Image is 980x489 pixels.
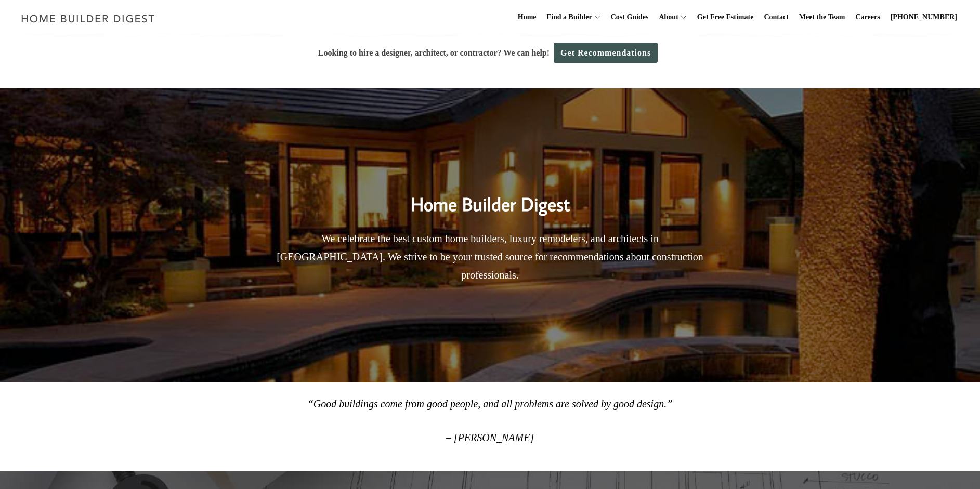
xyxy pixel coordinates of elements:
a: Meet the Team [795,1,850,34]
a: [PHONE_NUMBER] [886,1,961,34]
a: About [655,1,678,34]
a: Contact [760,1,792,34]
a: Home [514,1,541,34]
a: Get Recommendations [554,43,658,63]
em: – [PERSON_NAME] [446,432,534,443]
a: Get Free Estimate [693,1,758,34]
a: Careers [852,1,884,34]
a: Find a Builder [543,1,592,34]
h2: Home Builder Digest [269,171,711,218]
em: “Good buildings come from good people, and all problems are solved by good design.” [308,398,673,409]
p: We celebrate the best custom home builders, luxury remodelers, and architects in [GEOGRAPHIC_DATA... [269,230,711,284]
img: Home Builder Digest [17,8,160,29]
a: Cost Guides [607,1,653,34]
